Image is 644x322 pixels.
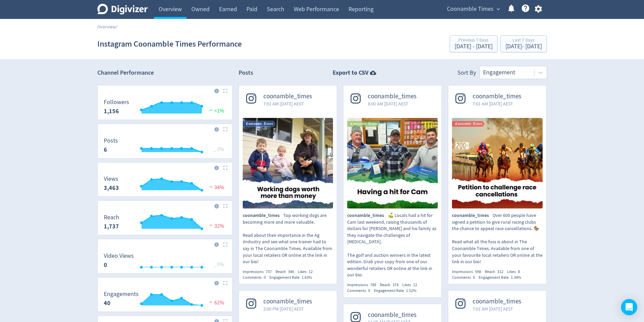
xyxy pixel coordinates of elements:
[343,85,442,293] a: coonamble_times8:00 AM [DATE] AEST⛳ Locals had a hit for Cam last weekend, raising thousands of d...
[208,223,224,229] span: 32%
[413,282,417,288] span: 12
[97,33,242,55] h1: Instagram Coonamble Times Performance
[455,38,493,44] div: Previous 7 Days
[104,252,134,260] dt: Video Views
[406,288,416,293] span: 1.52%
[392,282,399,288] span: 374
[223,242,228,247] img: Placeholder
[347,288,374,294] div: Comments
[452,212,493,219] span: coonamble_times
[302,275,312,280] span: 1.63%
[473,305,521,312] span: 7:01 AM [DATE] AEST
[475,269,481,274] span: 598
[309,269,313,274] span: 12
[374,288,420,294] div: Engagement Rate
[452,275,479,280] div: Comments
[288,269,294,274] span: 346
[479,275,525,280] div: Engagement Rate
[473,100,521,107] span: 7:01 AM [DATE] AEST
[333,69,368,77] strong: Export to CSV
[97,24,116,30] a: Overview
[380,282,402,288] div: Reach
[507,269,524,275] div: Likes
[243,269,276,275] div: Impressions
[213,261,224,268] span: _ 0%
[213,146,224,153] span: _ 0%
[104,261,107,269] strong: 0
[100,214,230,232] svg: Reach 1,737
[495,6,501,12] span: expand_more
[500,35,547,52] button: Last 7 Days[DATE]- [DATE]
[104,290,139,298] dt: Engagements
[208,184,224,191] span: 34%
[452,212,543,265] p: Over 600 people have signed a petition to give rural racing clubs the chance to appeal race cance...
[97,69,233,77] h2: Channel Performance
[239,69,253,79] h2: Posts
[104,98,129,106] dt: Followers
[368,93,416,100] span: coonamble_times
[223,166,228,170] img: Placeholder
[243,212,283,219] span: coonamble_times
[104,222,119,230] strong: 1,737
[208,223,214,228] img: negative-performance.svg
[497,269,503,274] span: 312
[208,107,224,114] span: <1%
[104,175,119,183] dt: Views
[448,85,546,280] a: coonamble_times7:01 AM [DATE] AESTOver 600 people have signed a petition to give rural racing clu...
[505,44,542,50] div: [DATE] - [DATE]
[100,99,230,117] svg: Followers 1,156
[452,118,543,208] img: Over 600 people have signed a petition to give rural racing clubs the chance to appeal race cance...
[100,291,230,309] svg: Engagements 40
[208,299,214,304] img: negative-performance.svg
[347,282,380,288] div: Impressions
[263,100,312,107] span: 7:01 AM [DATE] AEST
[450,35,498,52] button: Previous 7 Days[DATE] - [DATE]
[473,93,521,100] span: coonamble_times
[263,93,312,100] span: coonamble_times
[263,298,312,305] span: coonamble_times
[370,282,376,288] span: 789
[100,253,230,271] svg: Video Views 0
[445,4,502,15] button: Coonamble Times
[447,4,494,15] span: Coonamble Times
[239,85,337,280] a: coonamble_times7:01 AM [DATE] AESTTop working dogs are becoming more and more valuable. Read abou...
[347,212,438,278] p: ⛳ Locals had a hit for Cam last weekend, raising thousands of dollars for [PERSON_NAME] and his f...
[243,212,333,265] p: Top working dogs are becoming more and more valuable. Read about their importance in the Ag iIndu...
[518,269,520,274] span: 8
[269,275,316,280] div: Engagement Rate
[263,305,312,312] span: 2:00 PM [DATE] AEST
[104,107,119,115] strong: 1,156
[621,299,637,315] div: Open Intercom Messenger
[104,299,111,307] strong: 40
[298,269,316,275] div: Likes
[104,214,119,221] dt: Reach
[104,184,119,192] strong: 3,463
[264,275,266,280] span: 0
[223,204,228,208] img: Placeholder
[455,44,493,50] div: [DATE] - [DATE]
[368,311,416,319] span: coonamble_times
[276,269,298,275] div: Reach
[223,127,228,131] img: Placeholder
[104,137,118,145] dt: Posts
[223,89,228,93] img: Placeholder
[347,212,388,219] span: coonamble_times
[243,275,269,280] div: Comments
[116,24,118,30] span: /
[208,299,224,306] span: 62%
[511,275,521,280] span: 1.34%
[243,118,333,208] img: Top working dogs are becoming more and more valuable. Read about their importance in the Ag iIndu...
[104,146,107,154] strong: 6
[100,176,230,194] svg: Views 3,463
[266,269,272,274] span: 737
[100,138,230,155] svg: Posts 6
[368,288,370,293] span: 0
[368,100,416,107] span: 8:00 AM [DATE] AEST
[473,298,521,305] span: coonamble_times
[485,269,507,275] div: Reach
[402,282,421,288] div: Likes
[208,184,214,189] img: negative-performance.svg
[473,275,475,280] span: 0
[505,38,542,44] div: Last 7 Days
[457,69,476,79] div: Sort By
